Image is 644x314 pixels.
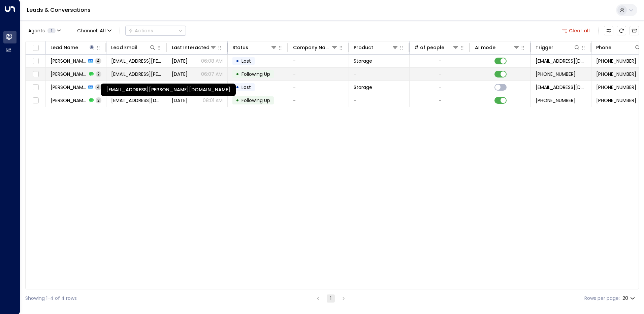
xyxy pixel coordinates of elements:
span: burhan.aliiiii@gmail.com [111,97,162,104]
div: # of people [414,43,444,52]
span: Toggle select all [31,44,40,52]
div: Company Name [293,43,331,52]
button: Archived Leads [630,26,639,35]
div: Lead Email [111,43,156,52]
span: Toggle select row [31,57,40,65]
p: 06:08 AM [201,58,223,64]
span: +447910037788 [596,58,636,64]
span: Channel: [74,26,114,35]
td: - [349,94,410,107]
div: Trigger [536,43,553,52]
span: Following Up [241,97,270,104]
div: Status [232,43,277,52]
div: Lead Email [111,43,137,52]
div: Product [354,43,398,52]
span: moeez.naqvi@gmail.com [111,58,162,64]
td: - [288,68,349,81]
button: Channel:All [74,26,114,35]
span: Jul 22, 2025 [172,97,188,104]
span: +447910037788 [596,71,636,77]
div: Actions [128,28,153,34]
span: All [100,28,106,33]
div: Last Interacted [172,43,210,52]
span: +447910037788 [536,71,576,77]
div: Status [232,43,248,52]
td: - [349,68,410,81]
span: Lost [241,58,251,64]
span: Toggle select row [31,96,40,105]
p: 06:07 AM [201,71,223,77]
button: page 1 [327,294,335,303]
div: • [236,82,239,93]
div: Lead Name [51,43,95,52]
span: +447307080314 [536,97,576,104]
div: Phone [596,43,611,52]
span: Moeez Naqvi [51,58,86,64]
a: Leads & Conversations [27,6,91,14]
div: Button group with a nested menu [125,26,186,36]
div: - [439,84,441,91]
div: 20 [622,293,636,303]
td: - [288,94,349,107]
span: Sep 15, 2025 [172,71,188,77]
div: • [236,68,239,80]
button: Actions [125,26,186,36]
span: Refresh [617,26,626,35]
td: - [288,55,349,67]
span: 2 [96,71,101,77]
span: 2 [96,97,101,103]
div: [EMAIL_ADDRESS][PERSON_NAME][DOMAIN_NAME] [101,84,236,96]
div: - [439,71,441,77]
div: - [439,97,441,104]
span: Agents [28,28,45,33]
span: Storage [354,58,372,64]
div: AI mode [475,43,520,52]
span: +447307080314 [596,84,636,91]
div: Product [354,43,373,52]
label: Rows per page: [584,295,620,302]
td: - [288,81,349,94]
button: Customize [604,26,613,35]
nav: pagination navigation [314,294,348,303]
div: - [439,58,441,64]
span: Toggle select row [31,83,40,92]
span: Lost [241,84,251,91]
span: leads@space-station.co.uk [536,58,586,64]
div: Company Name [293,43,338,52]
div: • [236,95,239,106]
span: 4 [95,58,101,64]
span: Syed Naqvi [51,84,86,91]
span: Sep 19, 2025 [172,58,188,64]
button: Agents1 [25,26,63,35]
div: Last Interacted [172,43,217,52]
span: 1 [47,28,56,33]
div: AI mode [475,43,495,52]
div: Phone [596,43,641,52]
div: Lead Name [51,43,78,52]
span: Moeez Naqvi [51,71,87,77]
span: 4 [95,84,101,90]
div: Trigger [536,43,580,52]
span: Following Up [241,71,270,77]
span: leads@space-station.co.uk [536,84,586,91]
div: Showing 1-4 of 4 rows [25,295,77,302]
span: Storage [354,84,372,91]
div: # of people [414,43,459,52]
button: Clear all [559,26,593,35]
span: Syed Naqvi [51,97,87,104]
span: +447307080314 [596,97,636,104]
p: 08:01 AM [203,97,223,104]
span: moeez.naqvi@gmail.com [111,71,162,77]
span: Toggle select row [31,70,40,78]
div: • [236,55,239,67]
